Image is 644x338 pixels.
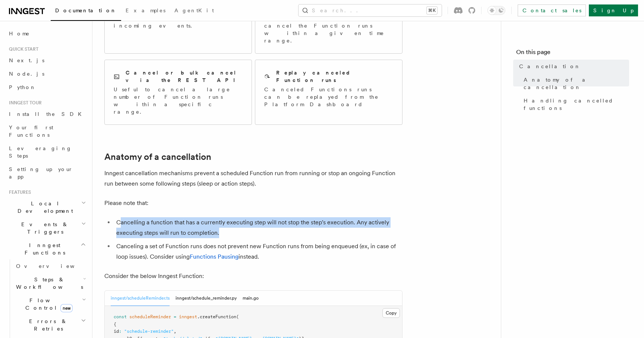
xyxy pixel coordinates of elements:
button: Flow Controlnew [13,294,88,315]
a: Cancel or bulk cancel via the REST APIUseful to cancel a large number of Function runs within a s... [104,60,252,125]
a: Cancellation [516,60,629,73]
span: Anatomy of a cancellation [524,76,629,91]
span: Examples [126,7,165,13]
span: Python [9,84,36,90]
span: Errors & Retries [13,318,81,332]
a: Anatomy of a cancellation [521,73,629,94]
button: main.go [243,291,259,306]
p: The quickest way to cancel the Function runs within a given time range. [264,15,393,44]
li: Canceling a set of Function runs does not prevent new Function runs from being enqueued (ex, in c... [114,241,402,262]
p: Inngest cancellation mechanisms prevent a scheduled Function run from running or stop an ongoing ... [104,168,402,189]
span: Handling cancelled functions [524,97,629,112]
span: .createFunction [197,314,236,319]
a: Setting up your app [6,162,88,183]
h2: Cancel or bulk cancel via the REST API [126,69,243,84]
span: , [174,329,176,334]
a: Examples [121,2,170,20]
span: "schedule-reminder" [124,329,174,334]
button: Steps & Workflows [13,273,88,294]
a: Leveraging Steps [6,142,88,162]
li: Cancelling a function that has a currently executing step will not stop the step's execution. Any... [114,217,402,238]
span: Home [9,30,30,37]
span: Flow Control [13,297,82,312]
span: new [60,304,73,312]
a: Sign Up [589,4,638,16]
button: Local Development [6,197,88,218]
span: Setting up your app [9,166,73,180]
a: AgentKit [170,2,218,20]
a: Anatomy of a cancellation [104,152,211,162]
span: { [114,322,116,327]
span: Documentation [55,7,117,13]
a: Contact sales [518,4,586,16]
span: const [114,314,127,319]
span: Overview [16,263,93,269]
span: Inngest tour [6,100,42,106]
p: Canceled Functions runs can be replayed from the Platform Dashboard [264,86,393,108]
button: Search...⌘K [299,4,442,16]
button: Inngest Functions [6,239,88,259]
span: Steps & Workflows [13,276,83,291]
button: inngest/schedule_reminder.py [176,291,237,306]
a: Install the SDK [6,107,88,121]
span: : [119,329,121,334]
span: Local Development [6,200,81,215]
span: Cancellation [519,63,581,70]
span: id [114,329,119,334]
button: inngest/scheduleReminder.ts [111,291,170,306]
button: Events & Triggers [6,218,88,239]
a: Overview [13,259,88,273]
span: inngest [179,314,197,319]
a: Handling cancelled functions [521,94,629,115]
a: Replay canceled Function runsCanceled Functions runs can be replayed from the Platform Dashboard [255,60,402,125]
a: Node.js [6,67,88,80]
a: Next.js [6,54,88,67]
span: AgentKit [174,7,214,13]
span: Leveraging Steps [9,145,72,159]
span: Node.js [9,71,44,77]
button: Copy [382,308,400,318]
button: Errors & Retries [13,315,88,335]
span: = [174,314,176,319]
a: Home [6,27,88,40]
span: Quick start [6,46,38,52]
span: Events & Triggers [6,221,81,236]
button: Toggle dark mode [487,6,505,15]
span: Features [6,189,31,195]
p: Useful to cancel a large number of Function runs within a specific range. [114,86,243,116]
p: Consider the below Inngest Function: [104,271,402,281]
span: scheduleReminder [129,314,171,319]
h4: On this page [516,48,629,60]
h2: Replay canceled Function runs [276,69,393,84]
a: Your first Functions [6,121,88,142]
span: Install the SDK [9,111,86,117]
a: Functions Pausing [190,253,239,260]
span: Inngest Functions [6,241,80,256]
span: Next.js [9,57,44,63]
kbd: ⌘K [427,7,437,14]
a: Documentation [51,2,121,21]
p: Please note that: [104,198,402,208]
span: ( [236,314,239,319]
span: Your first Functions [9,124,53,138]
a: Python [6,80,88,94]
